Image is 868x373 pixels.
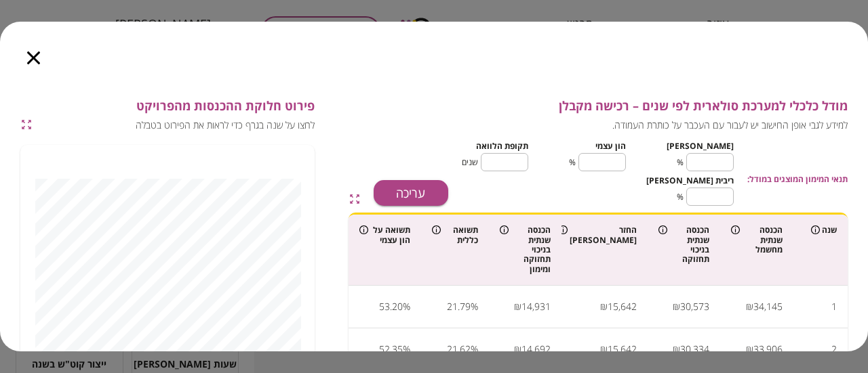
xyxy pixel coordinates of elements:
[673,339,680,359] div: ₪
[831,339,837,359] div: 2
[600,339,608,359] div: ₪
[680,339,709,359] div: 30,334
[753,297,783,317] div: 34,145
[476,140,528,152] span: תקופת הלוואה
[374,119,848,132] span: למידע לגבי אופן החישוב יש לעבור עם העכבר על כותרת העמודה.
[379,297,403,317] div: 53.20
[403,339,410,359] div: %
[500,225,551,274] div: הכנסה שנתית בניכוי תחזוקה ומימון
[677,156,684,169] span: %
[658,225,710,265] div: הכנסה שנתית בניכוי תחזוקה
[731,225,783,255] div: הכנסה שנתית מחשמל
[35,119,315,132] span: לחצו על שנה בגרף כדי לראות את הפירוט בטבלה
[746,339,753,359] div: ₪
[572,225,637,245] div: החזר [PERSON_NAME]
[680,297,709,317] div: 30,573
[831,297,837,317] div: 1
[521,297,551,317] div: 14,931
[359,225,410,245] div: תשואה על הון עצמי
[471,297,478,317] div: %
[447,297,471,317] div: 21.79
[462,156,478,169] span: שנים
[747,173,848,185] span: תנאי המימון המוצגים במודל:
[514,297,521,317] div: ₪
[569,156,576,169] span: %
[608,339,637,359] div: 15,642
[646,175,734,186] span: ריבית [PERSON_NAME]
[667,140,734,152] span: [PERSON_NAME]
[746,297,753,317] div: ₪
[379,339,403,359] div: 52.35
[403,297,410,317] div: %
[753,339,783,359] div: 33,906
[673,297,680,317] div: ₪
[804,225,837,235] div: שנה
[608,297,637,317] div: 15,642
[35,99,315,114] span: פירוט חלוקת ההכנסות מהפרויקט
[374,99,848,114] span: מודל כלכלי למערכת סולארית לפי שנים – רכישה מקבלן
[677,190,684,203] span: %
[514,339,521,359] div: ₪
[374,180,448,206] button: עריכה
[600,297,608,317] div: ₪
[471,339,478,359] div: %
[447,339,471,359] div: 21.62
[521,339,551,359] div: 14,692
[595,140,626,152] span: הון עצמי
[432,225,479,245] div: תשואה כללית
